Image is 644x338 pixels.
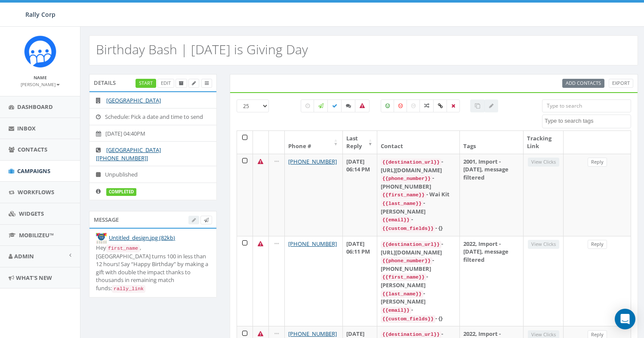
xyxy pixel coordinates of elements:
div: Details [89,74,217,91]
code: {{destination_url}} [381,241,441,248]
small: [PERSON_NAME] [21,81,60,87]
th: Last Reply: activate to sort column ascending [343,131,377,154]
h2: Birthday Bash | [DATE] is Giving Day [96,42,308,56]
code: {{destination_url}} [381,158,441,166]
label: Sending [314,99,328,112]
code: {{first_name}} [381,191,426,199]
div: - [PERSON_NAME] [381,289,456,306]
div: - [PERSON_NAME] [381,273,456,289]
label: Bounced [355,99,370,112]
span: Campaigns [17,167,50,175]
th: Tags [460,131,524,154]
div: Open Intercom Messenger [615,309,635,329]
div: - [URL][DOMAIN_NAME] [381,240,456,256]
textarea: Search [545,117,631,125]
small: Name [34,74,47,81]
a: [GEOGRAPHIC_DATA] [106,96,161,104]
div: - {} [381,224,456,233]
div: - Wai Kit [381,190,456,199]
a: [GEOGRAPHIC_DATA] [[PHONE_NUMBER]] [96,146,161,162]
span: What's New [16,274,52,282]
label: Mixed [419,99,434,112]
span: Dashboard [17,103,53,111]
div: Hey , [GEOGRAPHIC_DATA] turns 100 in less than 12 hours! Say “Happy Birthday” by making a gift wi... [96,244,210,293]
span: View Campaign Delivery Statistics [205,80,209,86]
code: {{email}} [381,216,411,224]
td: [DATE] 06:11 PM [343,236,377,326]
input: Type to search [542,99,631,112]
a: Start [136,79,156,88]
div: - [381,306,456,314]
span: Contacts [18,146,47,153]
code: {{email}} [381,307,411,314]
label: Removed [447,99,460,112]
label: Link Clicked [433,99,447,112]
span: MobilizeU™ [19,231,54,239]
div: - [PHONE_NUMBER] [381,174,456,190]
td: [DATE] 06:14 PM [343,154,377,236]
span: Admin [14,252,34,260]
a: Untitled_design.jpg (82kb) [109,234,175,242]
code: rally_link [112,285,145,293]
a: [PHONE_NUMBER] [288,330,337,338]
div: - [381,215,456,224]
code: first_name [106,245,140,252]
div: - {} [381,314,456,323]
a: [PHONE_NUMBER] [288,158,337,165]
a: [PERSON_NAME] [21,80,60,88]
code: {{first_name}} [381,273,426,281]
img: Icon_1.png [24,35,56,68]
a: Reply [588,240,607,249]
span: Inbox [17,124,36,132]
code: {{phone_number}} [381,175,432,183]
a: Reply [588,158,607,167]
label: Positive [381,99,394,112]
i: Schedule: Pick a date and time to send [96,114,105,120]
label: Pending [301,99,314,112]
label: Neutral [407,99,420,112]
th: Tracking Link [524,131,564,154]
td: 2001, Import - [DATE], message filtered [460,154,524,236]
span: Widgets [19,210,44,217]
li: Unpublished [89,166,216,183]
i: Unpublished [96,172,105,177]
div: - [URL][DOMAIN_NAME] [381,158,456,174]
th: Contact [377,131,460,154]
span: Rally Corp [25,10,55,19]
label: Replied [341,99,356,112]
li: [DATE] 04:40PM [89,125,216,142]
div: Message [89,211,217,228]
a: Export [609,79,633,88]
span: Send Test Message [204,217,209,223]
a: Edit [157,79,174,88]
label: Negative [394,99,407,112]
span: Archive Campaign [179,80,184,86]
a: [PHONE_NUMBER] [288,240,337,248]
code: {{last_name}} [381,290,423,298]
label: completed [106,188,136,196]
div: - [PHONE_NUMBER] [381,256,456,273]
th: Phone #: activate to sort column ascending [285,131,343,154]
code: {{custom_fields}} [381,225,435,233]
li: Schedule: Pick a date and time to send [89,108,216,125]
span: Workflows [18,188,54,196]
code: {{phone_number}} [381,257,432,265]
span: Edit Campaign Title [192,80,196,86]
td: 2022, Import - [DATE], message filtered [460,236,524,326]
code: {{last_name}} [381,200,423,208]
code: {{custom_fields}} [381,315,435,323]
div: - [PERSON_NAME] [381,199,456,215]
label: Delivered [327,99,342,112]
